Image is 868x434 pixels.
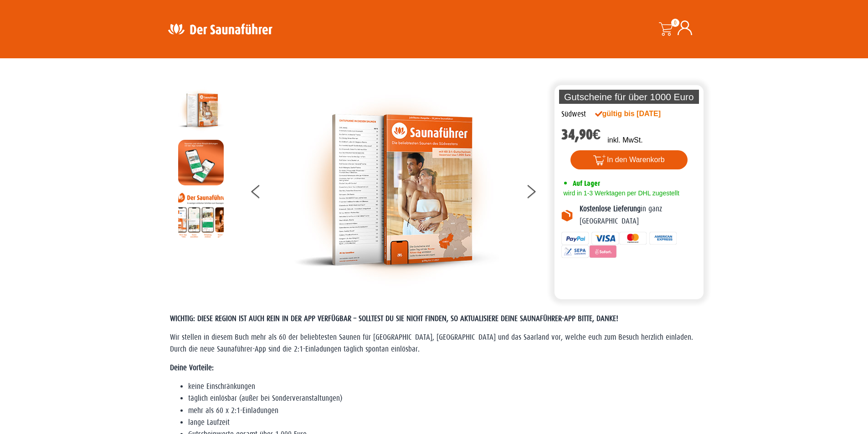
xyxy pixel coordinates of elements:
li: lange Laufzeit [188,417,699,429]
li: mehr als 60 x 2:1-Einladungen [188,405,699,417]
p: Gutscheine für über 1000 Euro [559,90,699,104]
span: € [593,126,601,143]
img: der-saunafuehrer-2025-suedwest [294,87,499,292]
span: wird in 1-3 Werktagen per DHL zugestellt [561,189,679,197]
b: Kostenlose Lieferung [580,204,641,213]
img: Anleitung7tn [178,192,224,238]
button: In den Warenkorb [570,150,688,169]
li: keine Einschränkungen [188,381,699,393]
bdi: 34,90 [561,126,601,143]
img: MOCKUP-iPhone_regional [178,140,224,185]
span: Wir stellen in diesem Buch mehr als 60 der beliebtesten Saunen für [GEOGRAPHIC_DATA], [GEOGRAPHIC... [170,333,693,353]
li: täglich einlösbar (außer bei Sonderveranstaltungen) [188,393,699,404]
span: 0 [671,19,679,27]
div: Südwest [561,108,586,120]
span: WICHTIG: DIESE REGION IST AUCH REIN IN DER APP VERFÜGBAR – SOLLTEST DU SIE NICHT FINDEN, SO AKTUA... [170,314,618,323]
p: inkl. MwSt. [607,135,642,146]
strong: Deine Vorteile: [170,363,214,372]
div: gültig bis [DATE] [595,108,681,119]
p: in ganz [GEOGRAPHIC_DATA] [580,203,697,227]
span: Auf Lager [573,179,600,188]
img: der-saunafuehrer-2025-suedwest [178,87,224,133]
